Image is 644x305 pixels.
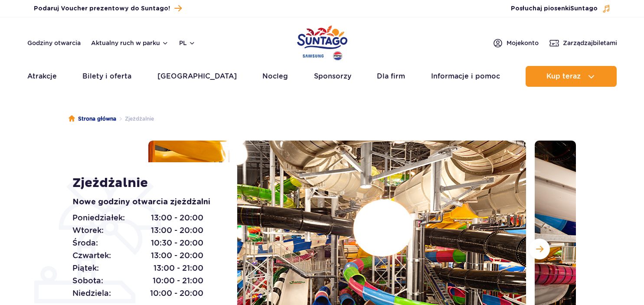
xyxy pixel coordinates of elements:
[150,287,203,299] span: 10:00 - 20:00
[72,175,218,191] h1: Zjeżdżalnie
[154,262,203,274] span: 13:00 - 21:00
[549,38,617,48] a: Zarządzajbiletami
[72,249,111,262] span: Czwartek:
[151,237,203,249] span: 10:30 - 20:00
[151,212,203,224] span: 13:00 - 20:00
[262,66,288,87] a: Nocleg
[153,275,203,287] span: 10:00 - 21:00
[570,6,598,12] span: Suntago
[72,224,104,236] span: Wtorek:
[151,249,203,262] span: 13:00 - 20:00
[529,239,550,259] button: Następny slajd
[563,39,617,47] span: Zarządzaj biletami
[91,39,169,46] button: Aktualny ruch w parku
[34,3,182,14] a: Podaruj Voucher prezentowy do Suntago!
[157,66,237,87] a: [GEOGRAPHIC_DATA]
[377,66,405,87] a: Dla firm
[72,237,98,249] span: Środa:
[431,66,500,87] a: Informacje i pomoc
[82,66,131,87] a: Bilety i oferta
[72,196,218,208] p: Nowe godziny otwarcia zjeżdżalni
[493,38,539,48] a: Mojekonto
[34,4,170,13] span: Podaruj Voucher prezentowy do Suntago!
[69,115,116,123] a: Strona główna
[507,39,539,47] span: Moje konto
[179,39,196,47] button: pl
[151,224,203,236] span: 13:00 - 20:00
[511,4,598,13] span: Posłuchaj piosenki
[72,275,103,287] span: Sobota:
[526,66,617,87] button: Kup teraz
[511,4,611,13] button: Posłuchaj piosenkiSuntago
[314,66,351,87] a: Sponsorzy
[116,115,154,123] li: Zjeżdżalnie
[27,66,57,87] a: Atrakcje
[297,22,347,62] a: Park of Poland
[546,72,581,80] span: Kup teraz
[72,287,111,299] span: Niedziela:
[72,262,99,274] span: Piątek:
[72,212,125,224] span: Poniedziałek:
[27,39,81,47] a: Godziny otwarcia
